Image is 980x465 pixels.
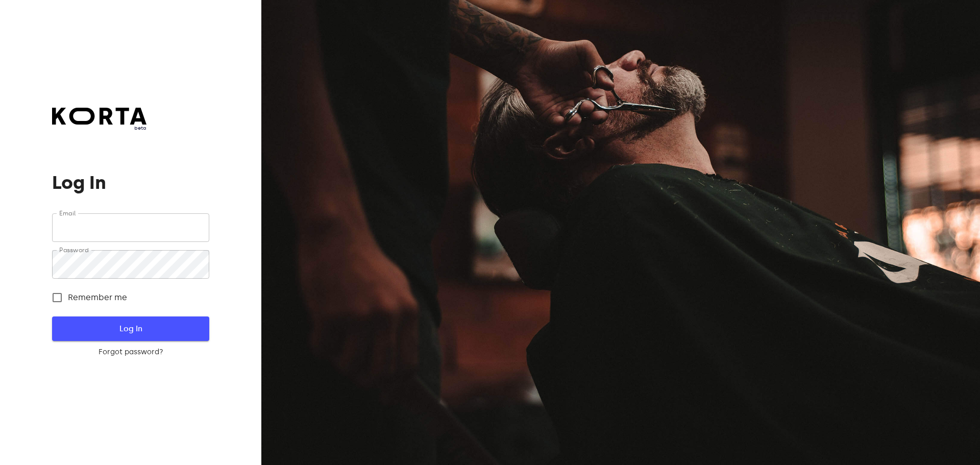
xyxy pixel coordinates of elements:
[68,291,127,304] span: Remember me
[52,347,209,357] a: Forgot password?
[52,173,209,193] h1: Log In
[52,108,146,125] img: Korta
[68,322,192,335] span: Log In
[52,316,209,341] button: Log In
[52,125,146,132] span: beta
[52,108,146,132] a: beta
